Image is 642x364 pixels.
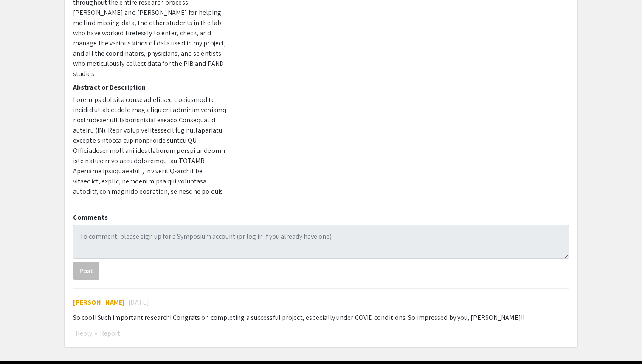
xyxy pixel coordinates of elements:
[97,328,123,339] button: Report
[73,313,569,323] div: So cool! Such important research! Congrats on completing a successful project, especially under C...
[73,262,99,280] button: Post
[73,213,569,221] h2: Comments
[73,298,125,307] span: [PERSON_NAME]
[128,297,149,308] span: [DATE]
[6,326,36,358] iframe: Chat
[73,83,230,91] h2: Abstract or Description
[73,328,95,339] button: Reply
[73,328,569,339] div: •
